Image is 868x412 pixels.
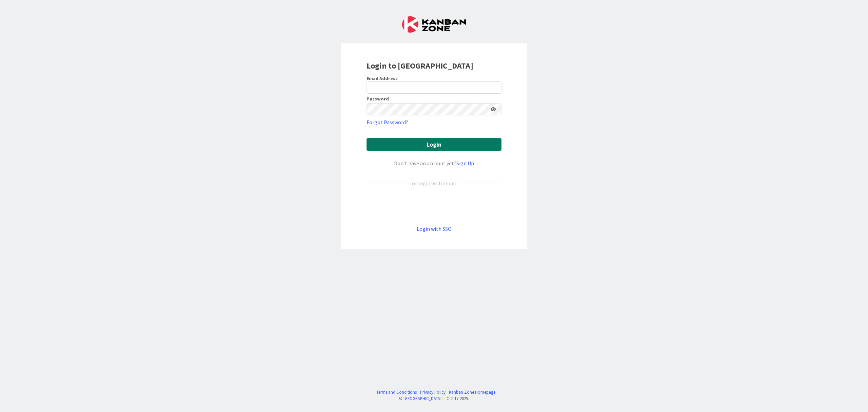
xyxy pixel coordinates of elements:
div: © LLC 2017- 2025 . [373,395,495,402]
a: Kanban Zone Homepage [449,389,495,395]
a: Privacy Policy [420,389,446,395]
a: Terms and Conditions [376,389,417,395]
button: Login [367,138,501,151]
a: Sign Up [456,160,474,167]
label: Password [367,96,389,101]
img: Kanban Zone [402,16,466,33]
iframe: Sign in with Google Button [363,199,505,213]
a: Forgot Password? [367,118,408,126]
a: Login with SSO [417,225,452,232]
a: [GEOGRAPHIC_DATA] [403,396,441,401]
div: or login with email [410,179,458,187]
div: Don’t have an account yet? [367,159,501,167]
b: Login to [GEOGRAPHIC_DATA] [367,60,473,71]
label: Email Address [367,75,398,81]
